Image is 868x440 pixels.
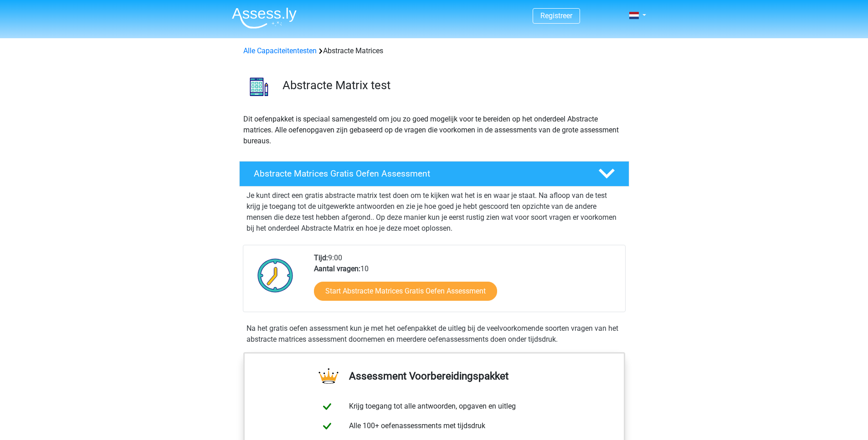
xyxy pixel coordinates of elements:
img: Klok [252,253,298,298]
img: Assessly [232,7,297,29]
div: Na het gratis oefen assessment kun je met het oefenpakket de uitleg bij de veelvoorkomende soorte... [243,323,626,345]
b: Tijd: [314,253,328,262]
h4: Abstracte Matrices Gratis Oefen Assessment [254,168,584,179]
a: Registreer [540,11,572,20]
div: 9:00 10 [307,253,625,312]
h3: Abstracte Matrix test [282,78,622,92]
img: abstracte matrices [240,67,278,106]
a: Abstracte Matrices Gratis Oefen Assessment [236,161,633,187]
a: Alle Capaciteitentesten [243,46,317,55]
p: Je kunt direct een gratis abstracte matrix test doen om te kijken wat het is en waar je staat. Na... [247,190,622,234]
p: Dit oefenpakket is speciaal samengesteld om jou zo goed mogelijk voor te bereiden op het onderdee... [243,114,625,147]
b: Aantal vragen: [314,264,360,273]
div: Abstracte Matrices [240,46,629,56]
a: Start Abstracte Matrices Gratis Oefen Assessment [314,282,497,301]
